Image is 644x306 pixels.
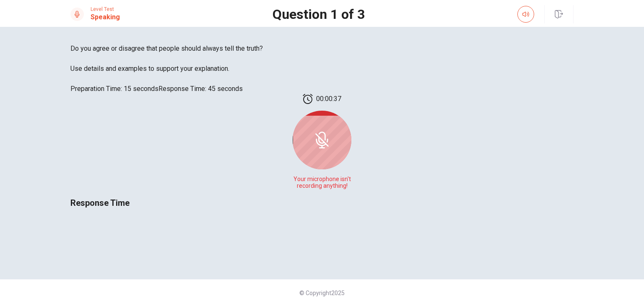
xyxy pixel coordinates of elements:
[70,85,158,93] span: Preparation Time: 15 seconds
[299,290,345,296] span: © Copyright 2025
[91,12,120,22] h1: Speaking
[70,64,574,74] span: Use details and examples to support your explanation.
[70,198,130,208] span: Response Time
[273,9,365,19] h1: Question 1 of 3
[70,44,574,54] span: Do you agree or disagree that people should always tell the truth?
[291,176,353,189] span: Your microphone isn't recording anything!
[158,85,243,93] span: Response Time: 45 seconds
[91,6,120,12] span: Level Test
[316,94,341,104] span: 00:00:37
